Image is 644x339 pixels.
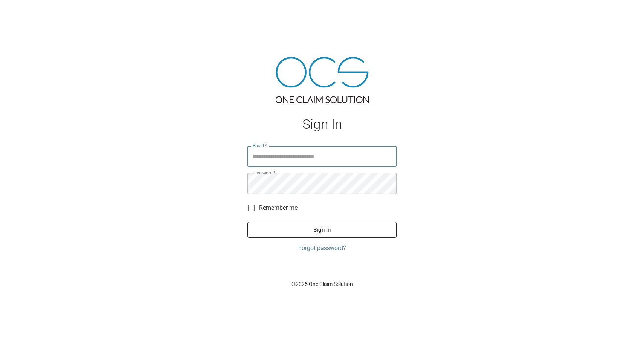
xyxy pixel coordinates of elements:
button: Sign In [247,222,397,238]
label: Email [253,142,267,149]
a: Forgot password? [247,244,397,253]
img: ocs-logo-white-transparent.png [9,5,39,20]
span: Remember me [259,203,298,212]
img: ocs-logo-tra.png [276,57,369,103]
h1: Sign In [247,117,397,132]
label: Password [253,169,275,176]
p: © 2025 One Claim Solution [247,280,397,288]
